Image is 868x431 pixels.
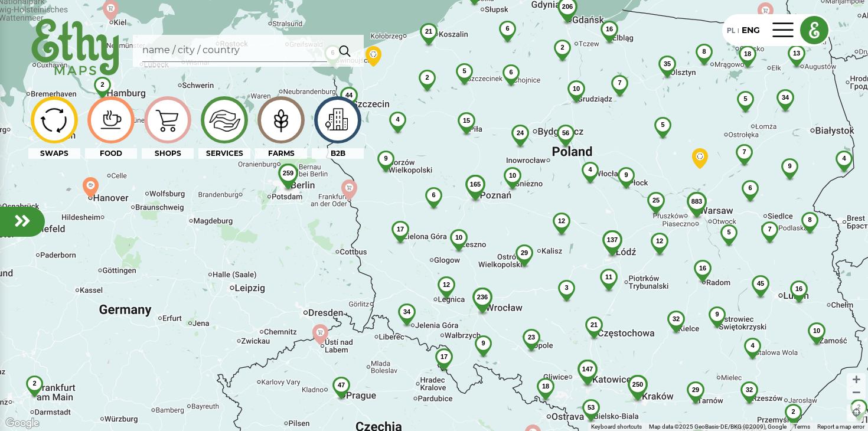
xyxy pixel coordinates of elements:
span: 56 [562,129,569,136]
span: 9 [481,339,485,347]
span: 10 [509,172,516,179]
img: icon-image [148,101,187,139]
span: 13 [793,50,800,57]
img: logo_e.png [801,17,828,44]
span: 7 [768,226,771,233]
img: icon-image [204,100,244,139]
span: 236 [477,293,488,301]
div: PL [727,24,735,37]
div: FOOD [85,148,137,159]
span: 32 [746,386,753,393]
span: 6 [505,25,509,32]
span: Map data ©2025 GeoBasis-DE/BKG (©2009), Google [649,423,787,430]
span: 206 [562,3,573,10]
span: 4 [750,342,754,349]
img: icon-image [318,103,357,138]
img: icon-image [34,103,74,137]
a: Report a map error [817,423,864,430]
div: SERVICES [198,148,250,159]
span: 5 [661,121,664,128]
a: Terms [794,423,810,430]
span: 11 [605,273,612,280]
div: | [735,26,742,37]
span: 9 [384,155,387,162]
span: 10 [573,85,580,92]
span: 34 [403,308,410,315]
span: 2 [791,408,795,415]
img: 147 [568,360,607,398]
span: 17 [397,226,404,233]
span: 21 [590,321,598,328]
span: 2 [425,74,429,81]
span: 147 [582,365,593,373]
span: 53 [588,404,595,411]
button: Keyboard shortcuts [591,423,642,431]
span: 17 [440,353,448,360]
img: 165 [456,175,495,213]
span: 47 [338,381,345,388]
span: 32 [673,315,680,322]
span: 8 [702,48,706,55]
div: SWAPS [28,148,80,159]
span: 18 [542,383,549,390]
span: 16 [699,265,706,272]
img: 883 [677,192,716,230]
div: ENG [742,24,760,37]
img: 236 [463,288,502,326]
img: search.svg [334,39,356,63]
span: 16 [606,25,613,32]
span: 23 [528,334,535,341]
span: 6 [509,68,513,76]
span: 29 [521,249,528,256]
span: 21 [425,28,432,35]
span: 10 [813,327,820,334]
span: 9 [624,171,628,178]
img: ethy-logo [28,14,123,82]
span: 2 [100,81,104,88]
span: 250 [632,381,643,388]
span: 7 [742,148,746,155]
img: 250 [618,375,657,413]
span: 4 [842,155,846,162]
a: Open this area in Google Maps (opens a new window) [3,416,42,431]
span: 12 [656,237,663,244]
img: 259 [269,164,308,202]
span: 5 [727,228,730,236]
span: 35 [664,60,671,67]
img: Google [3,416,42,431]
span: 3 [564,284,568,291]
span: 34 [782,94,789,101]
img: icon-image [261,101,301,139]
span: 15 [463,117,470,124]
span: 29 [692,386,699,393]
span: 6 [432,191,435,198]
input: Search [142,40,327,62]
div: B2B [312,148,364,159]
span: 9 [788,162,791,169]
span: 10 [455,234,462,241]
span: 883 [691,198,702,205]
span: 4 [588,166,592,173]
span: 137 [607,236,618,243]
span: 12 [558,217,565,224]
span: 5 [743,95,747,102]
img: 137 [593,230,632,269]
img: icon-image [91,106,130,135]
span: 5 [462,67,466,74]
span: 4 [396,116,399,123]
div: FARMS [255,148,307,159]
span: 16 [795,285,802,292]
span: 9 [715,311,719,318]
span: 2 [560,44,564,51]
span: 8 [808,216,811,223]
span: 2 [32,380,36,387]
span: 165 [470,181,481,188]
span: 45 [757,280,764,287]
span: 24 [517,129,524,136]
div: SHOPS [142,148,194,159]
span: 7 [618,79,621,86]
span: 18 [744,50,751,57]
span: 6 [748,184,752,191]
span: 25 [652,197,660,204]
span: 12 [443,281,450,288]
